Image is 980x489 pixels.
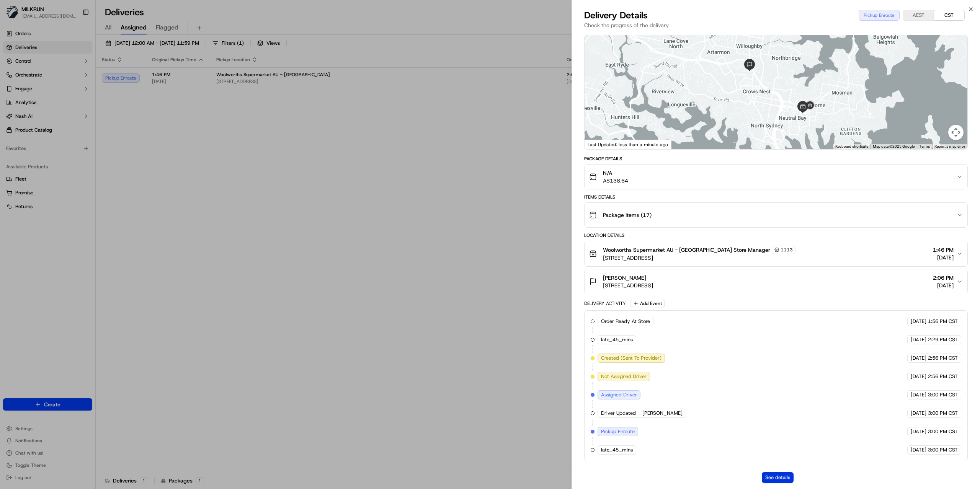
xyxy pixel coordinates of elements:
[586,139,612,149] img: Google
[911,428,926,435] span: [DATE]
[601,410,636,417] span: Driver Updated
[928,410,958,417] span: 3:00 PM CST
[601,428,635,435] span: Pickup Enroute
[585,269,967,294] button: [PERSON_NAME][STREET_ADDRESS]2:06 PM[DATE]
[835,144,868,149] button: Keyboard shortcuts
[928,428,958,435] span: 3:00 PM CST
[934,144,965,148] a: Report a map error
[584,194,968,200] div: Items Details
[601,336,633,343] span: late_45_mins
[933,246,954,254] span: 1:46 PM
[584,21,968,29] p: Check the progress of the delivery
[928,373,958,380] span: 2:56 PM CST
[585,203,967,227] button: Package Items (17)
[603,282,653,289] span: [STREET_ADDRESS]
[584,232,968,238] div: Location Details
[603,169,628,177] span: N/A
[873,144,915,148] span: Map data ©2025 Google
[948,125,964,140] button: Map camera controls
[603,274,646,282] span: [PERSON_NAME]
[603,254,795,262] span: [STREET_ADDRESS]
[601,447,633,453] span: late_45_mins
[911,318,926,325] span: [DATE]
[585,165,967,189] button: N/AA$138.64
[584,9,648,21] span: Delivery Details
[781,247,793,253] span: 1113
[584,156,968,162] div: Package Details
[586,139,612,149] a: Open this area in Google Maps (opens a new window)
[601,391,637,398] span: Assigned Driver
[928,447,958,453] span: 3:00 PM CST
[903,10,934,20] button: AEST
[928,336,958,343] span: 2:29 PM CST
[911,355,926,362] span: [DATE]
[928,318,958,325] span: 1:56 PM CST
[601,355,661,362] span: Created (Sent To Provider)
[911,373,926,380] span: [DATE]
[933,274,954,282] span: 2:06 PM
[584,300,626,306] div: Delivery Activity
[911,447,926,453] span: [DATE]
[928,391,958,398] span: 3:00 PM CST
[911,410,926,417] span: [DATE]
[934,10,964,20] button: CST
[585,241,967,266] button: Woolworths Supermarket AU - [GEOGRAPHIC_DATA] Store Manager1113[STREET_ADDRESS]1:46 PM[DATE]
[603,246,770,254] span: Woolworths Supermarket AU - [GEOGRAPHIC_DATA] Store Manager
[603,177,628,184] span: A$138.64
[933,282,954,289] span: [DATE]
[928,355,958,362] span: 2:56 PM CST
[603,211,652,219] span: Package Items ( 17 )
[630,299,665,308] button: Add Event
[642,410,683,417] span: [PERSON_NAME]
[762,472,794,483] button: See details
[911,391,926,398] span: [DATE]
[911,336,926,343] span: [DATE]
[919,144,930,148] a: Terms (opens in new tab)
[585,140,671,149] div: Last Updated: less than a minute ago
[601,318,650,325] span: Order Ready At Store
[601,373,647,380] span: Not Assigned Driver
[933,254,954,261] span: [DATE]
